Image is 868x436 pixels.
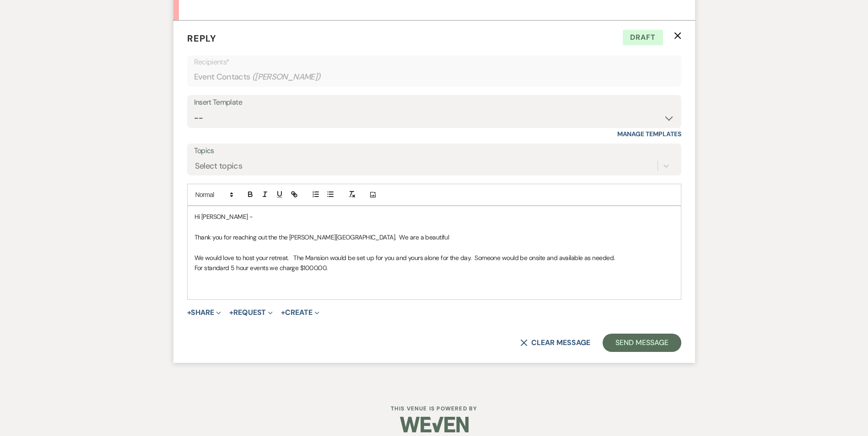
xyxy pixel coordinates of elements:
[187,32,216,44] span: Reply
[229,309,233,316] span: +
[603,334,681,352] button: Send Message
[194,232,674,242] p: Thank you for reaching out the the [PERSON_NAME][GEOGRAPHIC_DATA]. We are a beautiful
[187,309,191,316] span: +
[194,96,674,109] div: Insert Template
[229,309,273,316] button: Request
[623,30,663,45] span: Draft
[194,263,674,273] p: For standard 5 hour events we charge $1000.00.
[195,160,243,172] div: Select topics
[617,130,681,138] a: Manage Templates
[194,68,674,86] div: Event Contacts
[281,309,285,316] span: +
[194,253,674,263] p: We would love to host your retreat. The Mansion would be set up for you and yours alone for the d...
[187,309,221,316] button: Share
[281,309,319,316] button: Create
[194,212,674,222] p: Hi [PERSON_NAME] -
[520,339,590,346] button: Clear message
[194,56,674,68] p: Recipients*
[194,144,674,158] label: Topics
[252,71,321,83] span: ( [PERSON_NAME] )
